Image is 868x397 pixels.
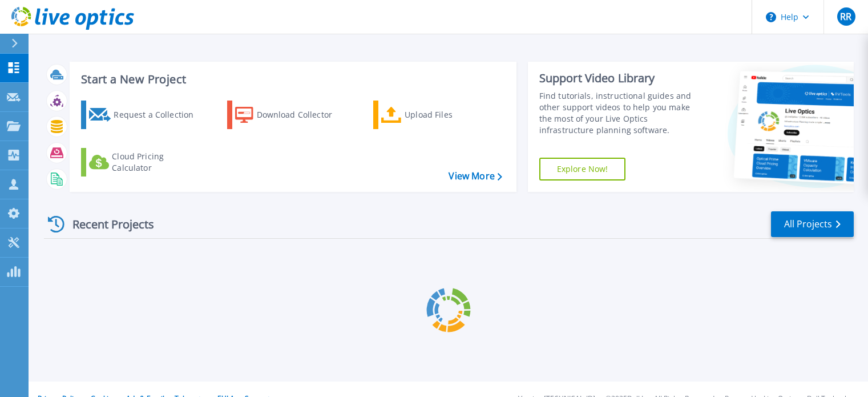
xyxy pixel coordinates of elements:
div: Recent Projects [44,210,169,238]
a: Cloud Pricing Calculator [81,148,208,177]
a: View More [449,171,502,182]
div: Upload Files [405,103,496,126]
a: Upload Files [373,101,500,129]
div: Find tutorials, instructional guides and other support videos to help you make the most of your L... [539,90,703,136]
h3: Start a New Project [81,73,502,86]
a: All Projects [771,211,854,237]
div: Request a Collection [114,103,205,126]
a: Request a Collection [81,101,208,129]
span: RR [840,12,851,21]
div: Cloud Pricing Calculator [112,151,203,174]
div: Download Collector [257,103,348,126]
a: Explore Now! [539,158,626,181]
div: Support Video Library [539,71,703,86]
a: Download Collector [227,101,354,129]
